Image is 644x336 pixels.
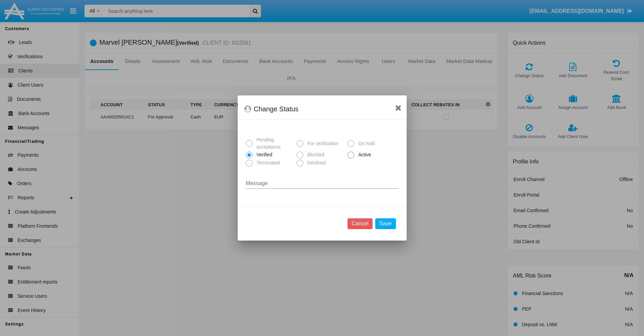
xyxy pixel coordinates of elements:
div: Change Status [244,104,400,114]
span: On hold [354,140,377,147]
span: Verified [253,151,274,158]
span: For verification [303,140,340,147]
button: Cancel [348,218,373,229]
button: Save [375,218,396,229]
span: Pending acceptance [253,136,294,151]
span: Declined [303,159,327,166]
span: Terminated [253,159,282,166]
span: Active [354,151,373,158]
span: Blocked [303,151,326,158]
